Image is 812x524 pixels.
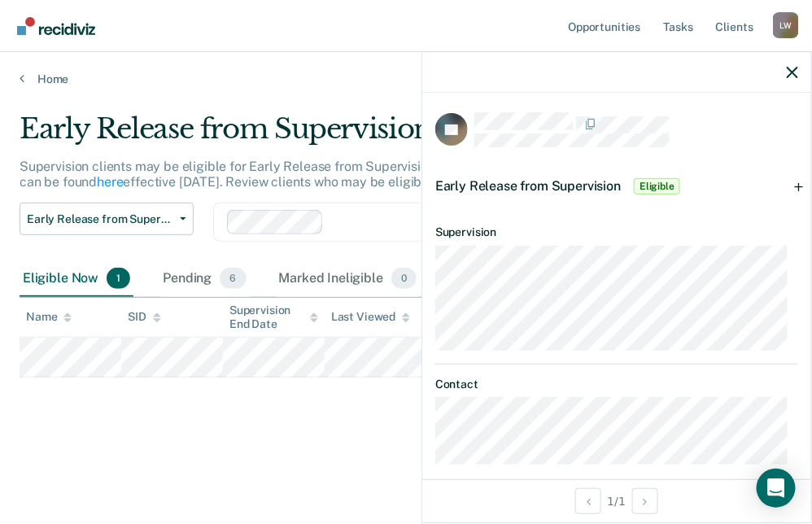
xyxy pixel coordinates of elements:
[435,225,798,239] dt: Supervision
[26,310,72,324] div: Name
[229,303,318,331] div: Supervision End Date
[575,488,601,514] button: Previous Opportunity
[632,488,658,514] button: Next Opportunity
[128,310,161,324] div: SID
[773,12,799,38] button: Profile dropdown button
[27,212,173,226] span: Early Release from Supervision
[20,261,133,297] div: Eligible Now
[773,12,799,38] div: L W
[107,268,130,289] span: 1
[757,469,796,508] div: Open Intercom Messenger
[435,378,798,391] dt: Contact
[20,112,750,159] div: Early Release from Supervision
[331,310,410,324] div: Last Viewed
[276,261,421,297] div: Marked Ineligible
[17,17,95,35] img: Recidiviz
[97,174,123,190] a: here
[435,178,621,194] span: Early Release from Supervision
[634,178,680,194] span: Eligible
[391,268,417,289] span: 0
[20,159,737,190] p: Supervision clients may be eligible for Early Release from Supervision if they meet certain crite...
[422,479,811,522] div: 1 / 1
[220,268,246,289] span: 6
[20,72,792,86] a: Home
[422,160,811,212] div: Early Release from SupervisionEligible
[159,261,249,297] div: Pending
